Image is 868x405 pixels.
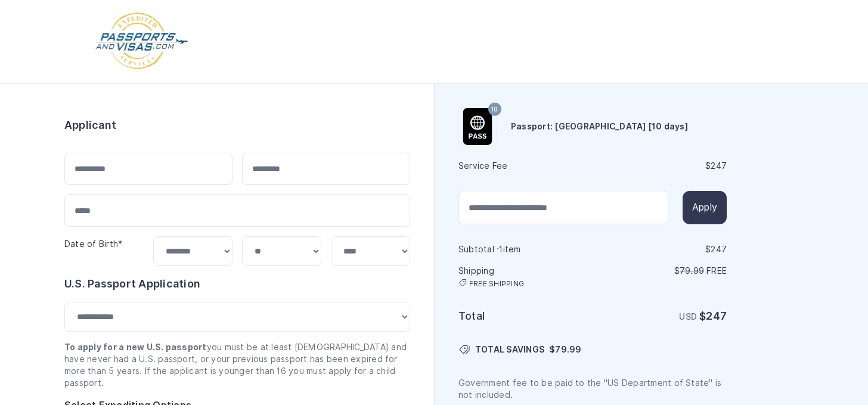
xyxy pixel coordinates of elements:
h6: Shipping [458,265,591,289]
label: Date of Birth* [64,239,122,249]
span: $ [549,344,581,355]
span: TOTAL SAVINGS [475,344,544,355]
h6: Service Fee [458,160,591,172]
h6: Total [458,308,591,324]
div: $ [594,243,727,255]
img: Product Name [459,108,496,145]
span: 247 [706,310,727,322]
img: Logo [94,12,189,71]
span: 247 [711,245,727,254]
span: USD [679,312,697,321]
span: 1 [499,245,503,254]
span: FREE SHIPPING [469,279,524,289]
strong: To apply for a new U.S. passport [64,342,207,352]
h6: Applicant [64,117,116,134]
strong: $ [699,310,727,322]
div: $ [594,160,727,172]
p: Government fee to be paid to the "US Department of State" is not included. [458,377,727,401]
span: Free [706,266,727,276]
h6: Subtotal · item [458,243,591,255]
h6: U.S. Passport Application [64,276,410,292]
span: 79.99 [555,345,581,354]
span: 79.99 [680,266,704,276]
p: you must be at least [DEMOGRAPHIC_DATA] and have never had a U.S. passport, or your previous pass... [64,341,410,389]
button: Apply [683,191,727,224]
p: $ [594,265,727,277]
span: 10 [491,102,498,118]
span: 247 [711,161,727,171]
h6: Passport: [GEOGRAPHIC_DATA] [10 days] [511,120,688,132]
